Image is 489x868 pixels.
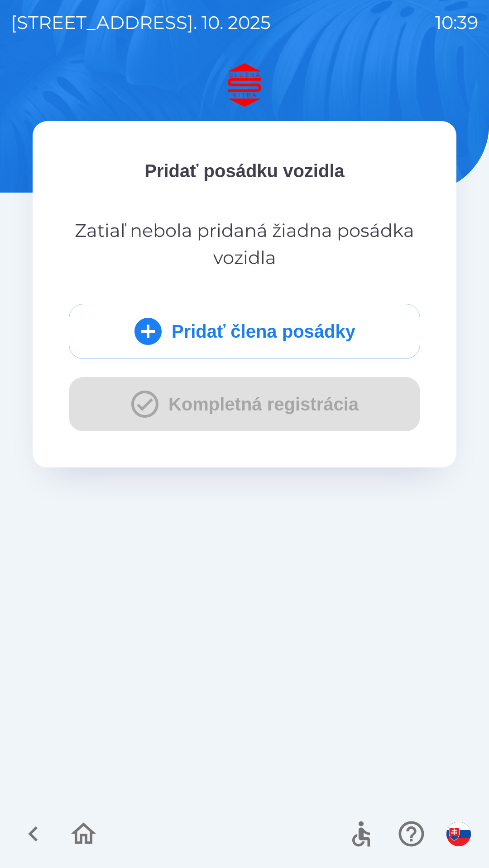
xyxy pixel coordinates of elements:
[69,304,420,359] button: Pridať člena posádky
[435,9,478,36] p: 10:39
[11,9,271,36] p: [STREET_ADDRESS]. 10. 2025
[69,217,420,271] p: Zatiaľ nebola pridaná žiadna posádka vozidla
[446,822,471,846] img: sk flag
[69,157,420,184] p: Pridať posádku vozidla
[33,63,456,107] img: Logo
